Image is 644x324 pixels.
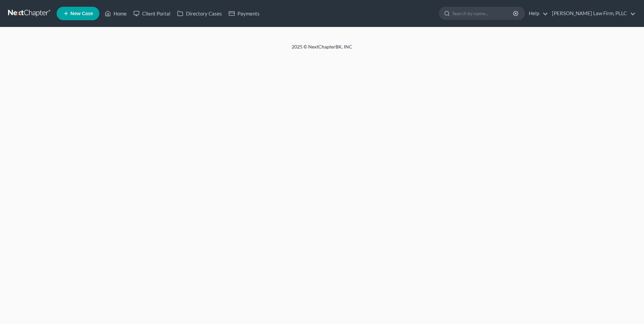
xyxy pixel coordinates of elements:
a: Payments [225,7,263,20]
a: Client Portal [130,7,174,20]
a: [PERSON_NAME] Law Firm, PLLC [549,7,636,20]
a: Directory Cases [174,7,225,20]
a: Home [101,7,130,20]
div: 2025 © NextChapterBK, INC [130,43,514,56]
input: Search by name... [452,7,514,20]
a: Help [525,7,548,20]
span: New Case [70,11,93,16]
